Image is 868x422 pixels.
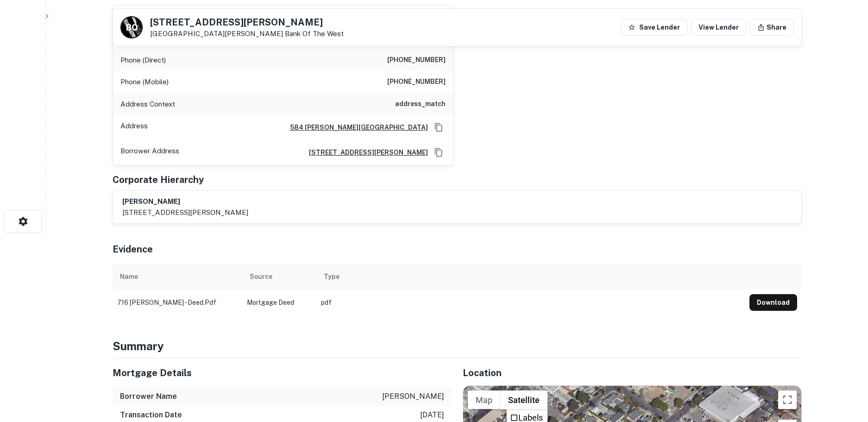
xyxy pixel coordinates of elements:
[387,55,446,66] h6: [PHONE_NUMBER]
[120,76,169,88] p: Phone (Mobile)
[113,264,802,315] div: scrollable content
[621,19,687,36] button: Save Lender
[126,21,137,34] p: B O
[324,271,340,282] div: Type
[150,30,344,38] p: [GEOGRAPHIC_DATA][PERSON_NAME]
[120,55,166,66] p: Phone (Direct)
[150,18,344,27] h5: [STREET_ADDRESS][PERSON_NAME]
[395,99,446,110] h6: address_match
[120,99,175,110] p: Address Context
[432,120,446,134] button: Copy Address
[250,271,272,282] div: Source
[120,16,143,38] a: B O
[316,290,745,315] td: pdf
[432,145,446,159] button: Copy Address
[822,348,868,392] iframe: Chat Widget
[283,122,428,132] a: 584 [PERSON_NAME][GEOGRAPHIC_DATA]
[120,120,148,134] p: Address
[463,366,802,380] h5: Location
[285,30,344,38] a: Bank Of The West
[120,145,179,159] p: Borrower Address
[420,409,444,421] p: [DATE]
[242,290,316,315] td: Mortgage Deed
[122,207,248,218] p: [STREET_ADDRESS][PERSON_NAME]
[122,196,248,207] h6: [PERSON_NAME]
[382,391,444,402] p: [PERSON_NAME]
[113,173,204,187] h5: Corporate Hierarchy
[387,76,446,88] h6: [PHONE_NUMBER]
[113,366,452,380] h5: Mortgage Details
[113,338,802,354] h4: Summary
[468,391,500,409] button: Show street map
[113,264,242,290] th: Name
[120,409,182,421] h6: Transaction Date
[778,391,797,409] button: Toggle fullscreen view
[120,271,138,282] div: Name
[113,242,153,256] h5: Evidence
[750,19,794,36] button: Share
[113,290,242,315] td: 716 [PERSON_NAME] - deed.pdf
[749,294,797,311] button: Download
[120,391,177,402] h6: Borrower Name
[316,264,745,290] th: Type
[500,391,547,409] button: Show satellite imagery
[691,19,746,36] a: View Lender
[242,264,316,290] th: Source
[302,147,428,157] a: [STREET_ADDRESS][PERSON_NAME]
